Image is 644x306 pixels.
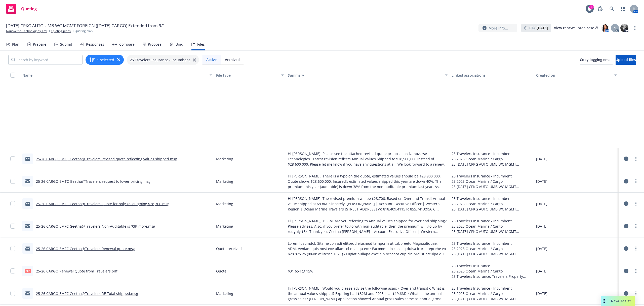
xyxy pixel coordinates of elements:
span: [DATE] [536,224,547,229]
span: Hi [PERSON_NAME], $9.8M, are you referring to Annual values shipped for overland shipping? Please... [288,218,448,234]
span: Hi [PERSON_NAME], Would you please advise the following asap: • Overland transit o What is the an... [288,286,448,301]
button: Linked associations [450,69,534,81]
span: [DATE] CPKG AUTO UMB WC MGMT FOREIGN ([DATE] CARGO) Extended from 9/1 [6,23,165,29]
div: 25 [DATE] CPKG AUTO UMB WC MGMT FOREIGN ([DATE] CARGO) Extended from 9/1 [452,296,532,301]
a: more [633,178,639,184]
span: pdf [25,269,31,273]
span: Copy logging email [580,57,613,62]
a: Search [607,4,617,14]
div: Prepare [33,42,46,46]
input: Toggle Row Selected [10,268,15,273]
div: File type [216,73,278,78]
a: Switch app [618,4,628,14]
span: 25 Travelers Insurance - Incumbent [130,57,190,63]
span: $31,654 @ 15% [288,268,313,274]
a: more [633,268,639,274]
div: 25 [DATE] CPKG AUTO UMB WC MGMT FOREIGN ([DATE] CARGO) Extended from 9/1 [452,162,532,167]
img: photo [620,24,628,32]
a: 25-26 CARGO EMFC Geetha@Travelers RE Total shipped.msg [36,291,138,296]
a: 25-26 CARGO EMFC Geetha@Travelers Renewal quote.msg [36,246,135,251]
span: Marketing [216,201,233,206]
span: Quoting [21,7,37,11]
strong: [DATE] [537,25,548,30]
span: Quoting plan [75,29,93,33]
a: Nanoverse Technologies, Ltd. [6,29,47,33]
span: Upload files [616,57,636,62]
a: 25-26 CARGO EMFC Geetha@Travelers Revised quote reflecting values shipped.msg [36,157,177,161]
a: more [632,25,638,31]
span: ETA : [529,25,548,30]
input: Toggle Row Selected [10,201,15,206]
div: 25 2025 Ocean Marine / Cargo [452,291,532,296]
div: 25 [DATE] CPKG AUTO UMB WC MGMT FOREIGN ([DATE] CARGO) Extended from 9/1 [452,184,532,189]
a: Report a Bug [595,4,605,14]
div: 2 [589,5,594,9]
button: Created on [534,69,619,81]
div: Created on [536,73,611,78]
span: Marketing [216,179,233,184]
span: Marketing [216,156,233,162]
button: More info... [478,24,517,32]
span: More info... [489,25,508,31]
div: 25 2025 Ocean Marine / Cargo [452,224,532,229]
div: Summary [288,73,442,78]
span: N [614,25,616,31]
a: more [633,156,639,162]
div: Plan [12,42,19,46]
span: Nova Assist [611,299,631,303]
div: Files [197,42,205,46]
span: Hi [PERSON_NAME], The revised premium will be $28,706. Based on Overland Transit Annual value shi... [288,196,448,212]
a: more [633,290,639,296]
div: Responses [86,42,104,46]
div: 25 2025 Ocean Marine / Cargo [452,201,532,206]
input: Toggle Row Selected [10,179,15,184]
div: 25 Travelers Insurance - Incumbent [452,286,532,291]
div: Submit [60,42,72,46]
input: Toggle Row Selected [10,156,15,161]
div: 25 2025 Ocean Marine / Cargo [452,246,532,251]
a: more [633,223,639,229]
div: 25 Travelers Insurance - Incumbent [452,218,532,224]
span: [DATE] [536,156,547,162]
img: photo [601,24,609,32]
div: 25 Travelers Insurance - Incumbent [452,151,532,156]
input: Search by keyword... [8,55,83,65]
div: Bind [176,42,183,46]
a: more [633,201,639,207]
span: [DATE] [536,268,547,274]
div: Drag to move [601,296,607,306]
div: 25 Travelers Insurance [452,263,532,268]
input: Toggle Row Selected [10,224,15,229]
button: File type [214,69,286,81]
span: Quote [216,268,226,274]
span: [DATE] [536,291,547,296]
a: 25-26 CARGO Renewal Quote from Travelers.pdf [36,269,117,273]
a: 25-26 CARGO EMFC Geetha@Travelers Quote for only US outgoing $28,706.msg [36,201,169,206]
div: 25 2025 Ocean Marine / Cargo [452,268,532,274]
div: View renewal prep case [554,24,598,32]
span: Marketing [216,224,233,229]
button: 1 selected [89,57,114,63]
button: Copy logging email [580,55,613,65]
span: Hi [PERSON_NAME], There is a typo on the quote, estimated values should be $28,900,000. Quote sho... [288,173,448,189]
div: Linked associations [452,73,532,78]
div: Propose [148,42,162,46]
button: Nova Assist [601,296,635,306]
span: [DATE] [536,201,547,206]
span: [DATE] [536,179,547,184]
a: Quoting plans [51,29,71,33]
div: 25 Travelers Insurance - Incumbent [452,196,532,201]
div: 25 2025 Ocean Marine / Cargo [452,179,532,184]
button: Upload files [616,55,636,65]
span: [DATE] [536,246,547,251]
span: Quote received [216,246,242,251]
span: Active [206,57,217,62]
div: 25 [DATE] CPKG AUTO UMB WC MGMT FOREIGN ([DATE] CARGO) Extended from 9/1 [452,251,532,257]
div: 25 Travelers Insurance - Incumbent [452,241,532,246]
span: Hi [PERSON_NAME], Please see the attached revised quote proposal on Nanoverse Technologies.. Late... [288,151,448,167]
a: 25-26 CARGO EMTC Geetha@Travelers request to lower pricing.msg [36,179,150,184]
button: Summary [286,69,450,81]
div: 25 2025 Ocean Marine / Cargo [452,156,532,162]
input: Toggle Row Selected [10,246,15,251]
div: 25 [DATE] CPKG AUTO UMB WC MGMT FOREIGN ([DATE] CARGO) Extended from 9/1 [452,229,532,234]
